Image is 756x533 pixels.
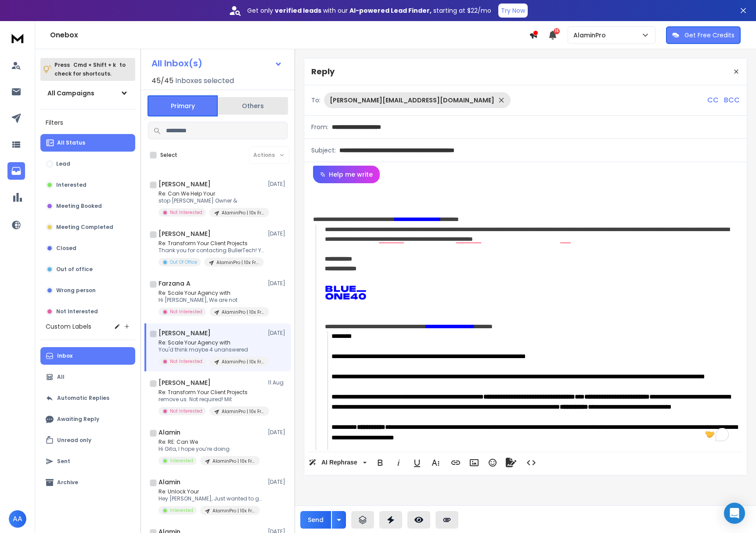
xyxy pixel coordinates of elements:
[554,28,560,34] span: 16
[307,454,368,471] button: AI Rephrase
[56,266,93,273] p: Out of office
[158,396,264,403] p: remove us. Not required! Mit
[72,60,117,70] span: Cmd + Shift + k
[56,203,102,210] p: Meeting Booked
[151,76,173,86] span: 45 / 45
[501,6,525,15] p: Try Now
[222,408,264,415] p: AlaminPro | 10x Freelancing V2
[144,54,289,72] button: All Inbox(s)
[222,359,264,365] p: AlaminPro | 10x Freelancing V2
[311,123,328,131] p: From:
[268,479,288,486] p: [DATE]
[212,508,255,514] p: AlaminPro | 10x Freelancing
[170,507,193,514] p: Interested
[158,290,264,297] p: Re: Scale Your Agency with
[9,510,26,528] button: AA
[57,437,91,444] p: Unread only
[268,379,288,386] p: 11 Aug
[158,428,180,437] h1: Alamin
[218,96,288,116] button: Others
[484,454,501,471] button: Emoticons
[40,218,135,236] button: Meeting Completed
[158,329,211,337] h1: [PERSON_NAME]
[666,26,741,44] button: Get Free Credits
[57,352,72,359] p: Inbox
[40,474,135,491] button: Archive
[724,503,745,524] div: Open Intercom Messenger
[409,454,425,471] button: Underline (⌘U)
[54,61,126,78] p: Press to check for shortcuts.
[427,454,444,471] button: More Text
[247,6,491,15] p: Get only with our starting at $22/mo
[684,31,734,40] p: Get Free Credits
[40,410,135,428] button: Awaiting Reply
[212,458,255,464] p: AlaminPro | 10x Freelancing V2
[56,287,96,294] p: Wrong person
[300,511,331,529] button: Send
[170,457,193,464] p: Interested
[523,454,540,471] button: Code View
[40,389,135,407] button: Automatic Replies
[56,245,76,252] p: Closed
[158,197,264,204] p: stop [PERSON_NAME] Owner &
[313,166,380,183] button: Help me write
[40,368,135,386] button: All
[158,346,264,353] p: You'd think maybe 4 unanswered
[268,181,288,188] p: [DATE]
[50,30,529,40] h1: Onebox
[40,431,135,449] button: Unread only
[158,297,264,304] p: Hi [PERSON_NAME], We are not
[40,261,135,278] button: Out of office
[40,84,135,102] button: All Campaigns
[372,454,389,471] button: Bold (⌘B)
[275,6,321,15] strong: verified leads
[40,116,135,129] h3: Filters
[57,139,85,146] p: All Status
[46,322,91,331] h3: Custom Labels
[158,488,264,495] p: Re: Unlock Your
[160,152,177,159] label: Select
[573,31,609,40] p: AlaminPro
[466,454,482,471] button: Insert Image (⌘P)
[170,408,202,414] p: Not Interested
[158,247,264,254] p: Thank you for contacting BullerTech! You
[330,96,494,105] p: [PERSON_NAME][EMAIL_ADDRESS][DOMAIN_NAME]
[216,259,259,266] p: AlaminPro | 10x Freelancing
[56,224,113,231] p: Meeting Completed
[311,65,335,78] p: Reply
[447,454,464,471] button: Insert Link (⌘K)
[40,282,135,299] button: Wrong person
[57,458,70,465] p: Sent
[158,240,264,247] p: Re: Transform Your Client Projects
[268,280,288,287] p: [DATE]
[268,429,288,436] p: [DATE]
[158,439,260,446] p: Re: RE: Can We
[56,308,98,315] p: Not Interested
[170,209,202,216] p: Not Interested
[40,197,135,215] button: Meeting Booked
[349,6,432,15] strong: AI-powered Lead Finder,
[503,454,519,471] button: Signature
[40,239,135,257] button: Closed
[148,95,218,116] button: Primary
[57,373,65,381] p: All
[158,478,180,486] h1: Alamin
[320,459,359,466] span: AI Rephrase
[498,4,528,18] button: Try Now
[57,395,109,402] p: Automatic Replies
[56,181,86,189] p: Interested
[47,89,94,98] h1: All Campaigns
[707,95,719,105] p: CC
[158,229,211,238] h1: [PERSON_NAME]
[56,160,70,167] p: Lead
[311,146,336,155] p: Subject:
[9,30,26,46] img: logo
[158,339,264,346] p: Re: Scale Your Agency with
[158,190,264,197] p: Re: Can We Help Your
[222,309,264,315] p: AlaminPro | 10x Freelancing
[40,453,135,470] button: Sent
[170,358,202,365] p: Not Interested
[268,330,288,337] p: [DATE]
